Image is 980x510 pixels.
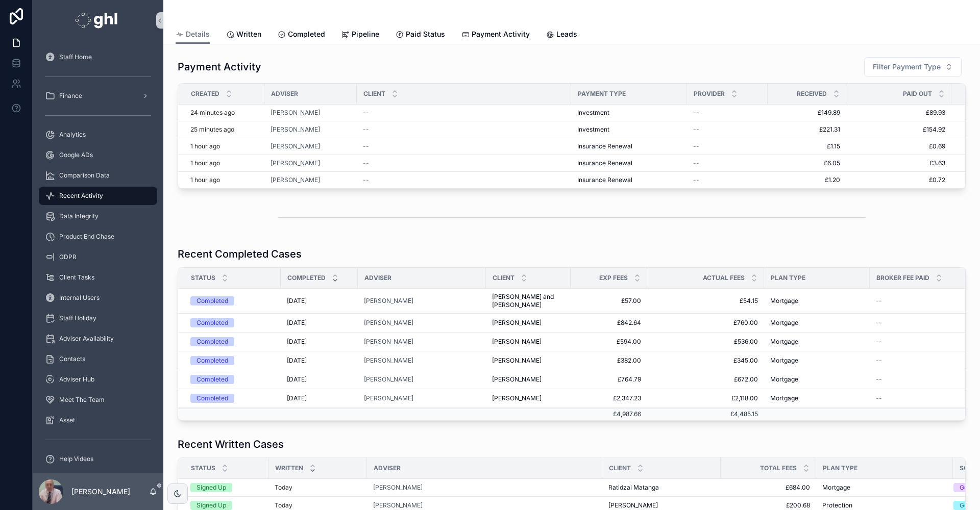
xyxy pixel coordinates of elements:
div: Signed Up [197,483,226,492]
span: £536.00 [653,338,758,346]
a: £842.64 [577,319,641,327]
a: Mortgage [822,483,947,492]
a: Asset [39,411,157,429]
div: Completed [197,356,228,365]
a: Meet The Team [39,391,157,409]
span: £0.72 [852,176,945,184]
span: Adviser [374,464,401,472]
a: [PERSON_NAME] and [PERSON_NAME] [492,293,565,309]
span: [PERSON_NAME] [271,159,320,167]
a: 24 minutes ago [190,109,258,117]
span: Leads [556,29,577,39]
a: -- [876,338,970,346]
a: Mortgage [770,375,864,384]
a: -- [693,159,762,167]
span: Plan Type [771,274,805,282]
span: Mortgage [770,338,798,346]
a: Recent Activity [39,187,157,205]
a: Product End Chase [39,227,157,246]
a: Protection [822,501,947,509]
span: Insurance Renewal [577,176,632,184]
span: [PERSON_NAME] [492,319,542,327]
a: -- [876,375,970,384]
span: -- [693,176,699,184]
span: Comparison Data [59,171,110,180]
span: Recent Activity [59,192,103,200]
span: Insurance Renewal [577,159,632,167]
h1: Recent Written Cases [178,437,284,451]
span: Client [493,274,514,282]
span: -- [876,375,882,384]
span: [PERSON_NAME] [608,501,658,509]
a: [PERSON_NAME] [364,319,413,327]
a: [PERSON_NAME] [271,176,320,184]
a: Leads [546,25,577,45]
a: Help Videos [39,450,157,468]
a: Google ADs [39,146,157,164]
a: £760.00 [653,319,758,327]
span: -- [876,338,882,346]
a: [PERSON_NAME] [364,356,413,365]
a: £154.92 [852,125,945,134]
a: £594.00 [577,338,641,346]
span: Filter Payment Type [873,62,941,72]
a: [PERSON_NAME] [492,394,565,402]
span: Finance [59,92,82,100]
a: [PERSON_NAME] [364,375,413,384]
span: £2,347.23 [577,394,641,402]
span: Mortgage [770,319,798,327]
button: Select Button [864,57,962,76]
span: Adviser [271,90,298,98]
span: Adviser Availability [59,335,114,343]
span: Contacts [59,355,85,363]
span: -- [876,319,882,327]
span: [PERSON_NAME] [373,501,423,509]
a: Ratidzai Matanga [608,483,715,492]
a: [DATE] [287,375,352,384]
span: £149.89 [774,109,840,117]
a: [PERSON_NAME] [271,125,351,134]
span: [PERSON_NAME] [364,338,413,346]
span: Status [191,274,215,282]
span: Received [797,90,827,98]
a: Finance [39,87,157,105]
a: [PERSON_NAME] [271,176,351,184]
a: -- [693,176,762,184]
a: [PERSON_NAME] [373,483,596,492]
div: Completed [197,394,228,403]
a: 1 hour ago [190,142,258,150]
a: [PERSON_NAME] [271,159,351,167]
a: £2,118.00 [653,394,758,402]
span: £4,485.15 [730,410,758,418]
a: [PERSON_NAME] [492,356,565,365]
span: £1.20 [774,176,840,184]
a: Insurance Renewal [577,176,681,184]
span: [PERSON_NAME] [373,483,423,492]
a: Staff Home [39,48,157,66]
a: Completed [190,318,275,327]
p: [PERSON_NAME] [71,487,130,497]
span: Mortgage [770,375,798,384]
a: -- [693,109,762,117]
a: [PERSON_NAME] [492,319,565,327]
span: £200.68 [727,501,810,509]
span: Plan Type [823,464,857,472]
span: Help Videos [59,455,93,463]
a: £684.00 [727,483,810,492]
a: [PERSON_NAME] [364,394,480,402]
a: £1.15 [774,142,840,150]
p: 1 hour ago [190,142,220,150]
span: -- [693,109,699,117]
a: Data Integrity [39,207,157,225]
span: Provider [694,90,725,98]
a: Mortgage [770,394,864,402]
a: [PERSON_NAME] [492,338,565,346]
a: Completed [278,25,325,45]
